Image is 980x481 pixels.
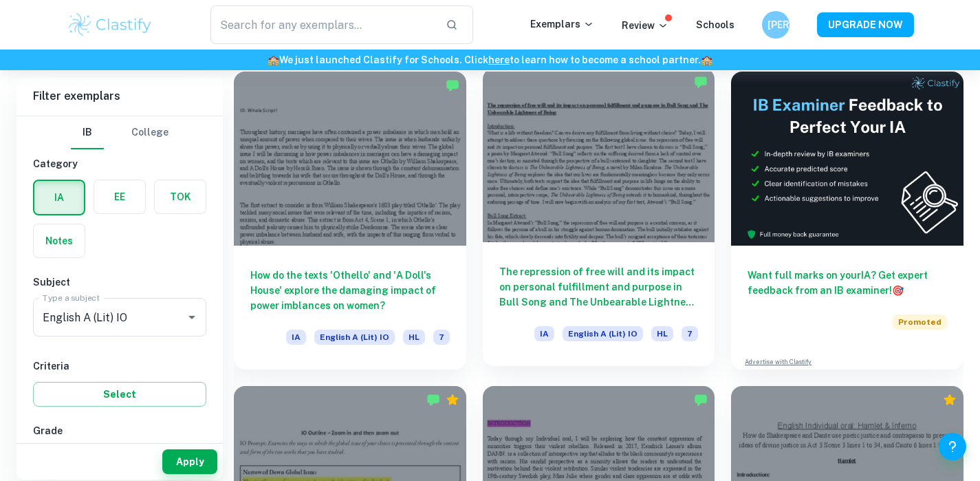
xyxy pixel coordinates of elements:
[731,72,963,246] img: Thumbnail
[446,393,459,407] div: Premium
[433,330,450,345] span: 7
[234,72,466,370] a: How do the texts 'Othello' and 'A Doll's House' explore the damaging impact of power imblances on...
[33,275,206,290] h6: Subject
[3,52,977,67] h6: We just launched Clastify for Schools. Click to learn how to become a school partner.
[745,357,812,367] a: Advertise with Clastify
[131,116,168,149] button: College
[488,54,510,65] a: here
[403,330,425,345] span: HL
[33,423,206,438] h6: Grade
[767,17,783,32] h6: [PERSON_NAME]
[694,75,708,89] img: Marked
[71,116,104,149] button: IB
[696,19,734,30] a: Schools
[622,18,668,33] p: Review
[817,12,914,37] button: UPGRADE NOW
[563,326,643,341] span: English A (Lit) IO
[483,72,715,370] a: The repression of free will and its impact on personal fulfillment and purpose in Bull Song and T...
[731,72,963,370] a: Want full marks on yourIA? Get expert feedback from an IB examiner!PromotedAdvertise with Clastify
[694,393,708,407] img: Marked
[268,54,279,65] span: 🏫
[893,314,947,330] span: Promoted
[939,433,966,460] button: Help and Feedback
[17,77,223,116] h6: Filter exemplars
[33,359,206,374] h6: Criteria
[286,330,306,345] span: IA
[762,11,790,39] button: [PERSON_NAME]
[534,326,554,341] span: IA
[67,11,154,39] img: Clastify logo
[33,156,206,171] h6: Category
[651,326,673,341] span: HL
[33,382,206,407] button: Select
[34,224,85,257] button: Notes
[943,393,957,407] div: Premium
[182,308,202,327] button: Open
[446,78,459,92] img: Marked
[71,116,168,149] div: Filter type choice
[162,449,217,474] button: Apply
[426,393,440,407] img: Marked
[530,17,594,32] p: Exemplars
[748,268,947,298] h6: Want full marks on your IA ? Get expert feedback from an IB examiner!
[155,180,206,213] button: TOK
[701,54,712,65] span: 🏫
[43,292,100,303] label: Type a subject
[250,268,450,313] h6: How do the texts 'Othello' and 'A Doll's House' explore the damaging impact of power imblances on...
[314,330,395,345] span: English A (Lit) IO
[210,6,435,44] input: Search for any exemplars...
[94,180,145,213] button: EE
[34,181,84,214] button: IA
[682,326,698,341] span: 7
[499,264,699,310] h6: The repression of free will and its impact on personal fulfillment and purpose in Bull Song and T...
[892,285,904,296] span: 🎯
